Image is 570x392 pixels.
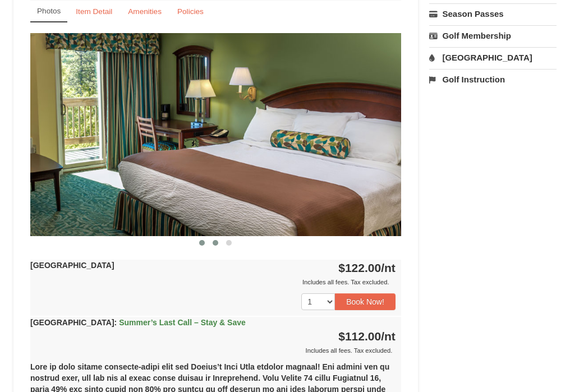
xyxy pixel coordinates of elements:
a: Policies [170,1,211,22]
a: Golf Membership [429,25,557,46]
div: Includes all fees. Tax excluded. [30,345,396,356]
span: /nt [381,330,396,343]
a: Item Detail [68,1,119,22]
span: $112.00 [338,330,381,343]
span: /nt [381,261,396,274]
small: Photos [37,7,61,15]
a: Photos [30,1,67,22]
a: Season Passes [429,3,557,24]
small: Item Detail [76,7,112,16]
strong: [GEOGRAPHIC_DATA] [30,318,246,327]
small: Amenities [128,7,162,16]
strong: $122.00 [338,261,396,274]
small: Policies [177,7,204,16]
a: Amenities [121,1,169,22]
a: Golf Instruction [429,69,557,90]
a: [GEOGRAPHIC_DATA] [429,47,557,68]
div: Includes all fees. Tax excluded. [30,276,396,288]
span: : [114,318,117,327]
span: Summer’s Last Call – Stay & Save [119,318,246,327]
button: Book Now! [335,293,396,310]
strong: [GEOGRAPHIC_DATA] [30,261,114,270]
img: 18876286-36-6bbdb14b.jpg [30,33,401,236]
